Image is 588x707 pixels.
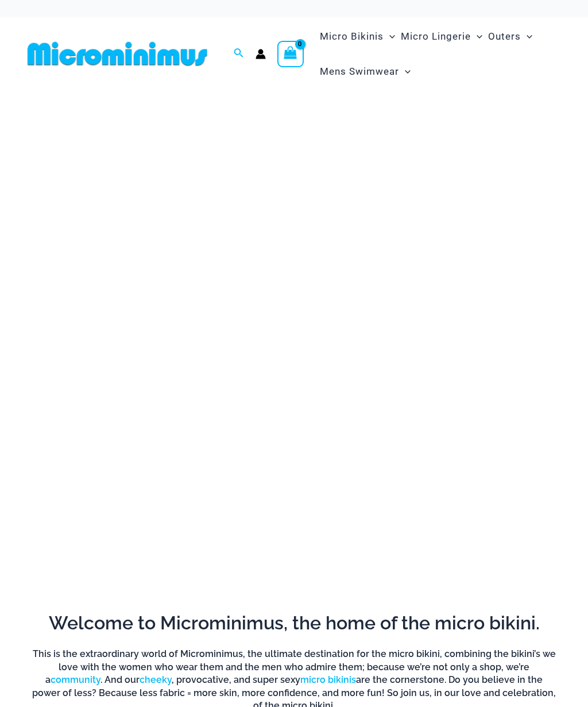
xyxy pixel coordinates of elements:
[485,19,535,54] a: OutersMenu ToggleMenu Toggle
[317,19,398,54] a: Micro BikinisMenu ToggleMenu Toggle
[320,22,384,51] span: Micro Bikinis
[398,19,485,54] a: Micro LingerieMenu ToggleMenu Toggle
[401,22,471,51] span: Micro Lingerie
[300,674,356,685] a: micro bikinis
[315,17,565,91] nav: Site Navigation
[23,41,212,67] img: MM SHOP LOGO FLAT
[384,22,395,51] span: Menu Toggle
[32,611,556,635] h2: Welcome to Microminimus, the home of the micro bikini.
[140,674,172,685] a: cheeky
[399,57,411,86] span: Menu Toggle
[488,22,521,51] span: Outers
[471,22,482,51] span: Menu Toggle
[51,674,100,685] a: community
[277,41,304,67] a: View Shopping Cart, empty
[256,49,266,59] a: Account icon link
[320,57,399,86] span: Mens Swimwear
[521,22,532,51] span: Menu Toggle
[234,47,244,61] a: Search icon link
[317,54,413,89] a: Mens SwimwearMenu ToggleMenu Toggle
